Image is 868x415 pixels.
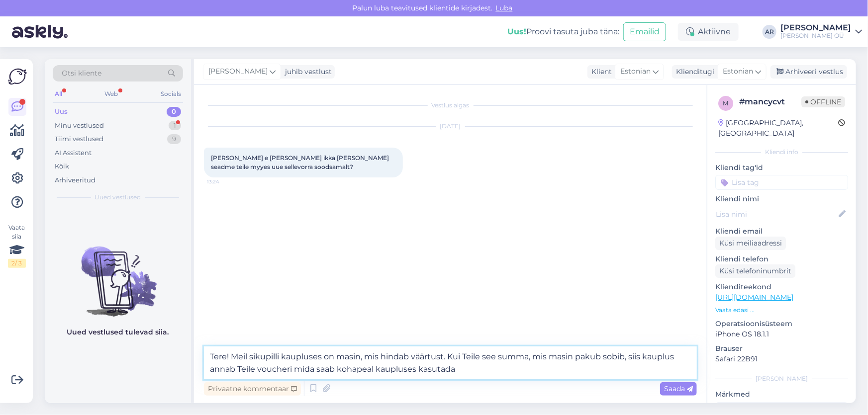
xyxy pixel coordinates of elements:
[715,175,848,190] input: Lisa tag
[507,26,619,38] div: Proovi tasuta juba täna:
[8,223,26,268] div: Vaata siia
[207,178,244,185] span: 13:24
[45,229,191,318] img: No chats
[204,101,697,110] div: Vestlus algas
[715,237,786,250] div: Küsi meiliaadressi
[55,175,96,185] div: Arhiveeritud
[780,24,851,32] div: [PERSON_NAME]
[715,254,848,264] p: Kliendi telefon
[780,24,862,40] a: [PERSON_NAME][PERSON_NAME] OÜ
[95,193,141,202] span: Uued vestlused
[715,389,848,400] p: Märkmed
[62,68,101,79] span: Otsi kliente
[55,134,103,144] div: Tiimi vestlused
[715,194,848,204] p: Kliendi nimi
[204,382,301,396] div: Privaatne kommentaar
[204,122,697,131] div: [DATE]
[801,96,845,107] span: Offline
[715,226,848,237] p: Kliendi email
[718,118,838,139] div: [GEOGRAPHIC_DATA], [GEOGRAPHIC_DATA]
[623,22,666,41] button: Emailid
[715,293,793,302] a: [URL][DOMAIN_NAME]
[8,67,27,86] img: Askly Logo
[55,107,68,117] div: Uus
[715,343,848,354] p: Brauser
[8,259,26,268] div: 2 / 3
[53,87,64,100] div: All
[169,121,181,131] div: 1
[493,3,516,12] span: Luba
[204,346,697,379] textarea: Tere! Meil sikupilli kaupluses on masin, mis hindab väärtust. Kui Teile see summa, mis masin paku...
[664,384,693,393] span: Saada
[55,121,104,131] div: Minu vestlused
[715,306,848,315] p: Vaata edasi ...
[67,327,169,337] p: Uued vestlused tulevad siia.
[716,209,837,220] input: Lisa nimi
[55,148,92,158] div: AI Assistent
[103,87,120,100] div: Web
[587,67,612,77] div: Klient
[715,319,848,329] p: Operatsioonisüsteem
[167,107,181,117] div: 0
[281,67,332,77] div: juhib vestlust
[620,66,651,77] span: Estonian
[723,66,753,77] span: Estonian
[715,354,848,364] p: Safari 22B91
[780,32,851,40] div: [PERSON_NAME] OÜ
[715,282,848,292] p: Klienditeekond
[678,23,739,41] div: Aktiivne
[167,134,181,144] div: 9
[715,329,848,339] p: iPhone OS 18.1.1
[771,65,847,79] div: Arhiveeri vestlus
[211,154,390,170] span: [PERSON_NAME] e [PERSON_NAME] ikka [PERSON_NAME] seadme teile myyes uue sellevorra soodsamalt?
[763,25,776,39] div: AR
[672,67,714,77] div: Klienditugi
[159,87,183,100] div: Socials
[55,162,69,171] div: Kõik
[715,148,848,157] div: Kliendi info
[739,96,801,108] div: # mancycvt
[715,163,848,173] p: Kliendi tag'id
[208,66,268,77] span: [PERSON_NAME]
[507,27,526,36] b: Uus!
[715,374,848,383] div: [PERSON_NAME]
[723,99,729,107] span: m
[715,264,795,278] div: Küsi telefoninumbrit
